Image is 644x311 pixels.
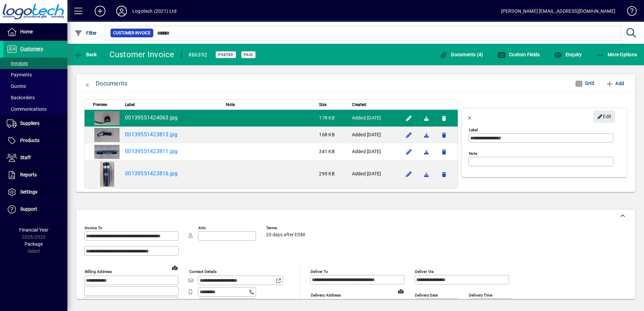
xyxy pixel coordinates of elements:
mat-label: Deliver via [415,269,433,274]
a: Download [421,169,432,180]
span: Customer Invoice [113,30,151,36]
span: Back [74,52,97,57]
mat-label: Invoice To [85,226,102,230]
mat-label: Attn [198,226,206,230]
a: Settings [3,184,67,201]
span: Note [226,101,235,108]
span: Products [20,138,39,143]
mat-label: Delivery date [415,293,438,298]
button: Enquiry [552,48,583,61]
button: Remove [439,113,449,124]
button: Add [89,5,111,17]
span: Suppliers [20,120,39,126]
a: Download [421,130,432,140]
app-page-header-button: Back [67,48,104,61]
span: Invoices [7,61,28,66]
span: Grid [575,78,594,89]
span: Paid [244,53,253,57]
span: Enquiry [554,52,582,57]
span: Package [25,241,43,247]
button: Back [73,48,99,61]
a: Knowledge Base [622,1,636,23]
div: Logotech (2021) Ltd [132,6,176,16]
span: Filter [74,30,97,36]
button: Close [79,75,96,92]
button: Profile [111,5,132,17]
div: 295 KB [319,170,344,177]
span: Label [125,101,135,108]
a: Backorders [3,92,67,103]
div: 341 KB [319,148,344,155]
a: Staff [3,149,67,166]
mat-label: Label [469,128,478,132]
span: Preview [93,101,107,108]
a: Quotes [3,80,67,92]
span: Created [352,101,366,108]
span: Payments [7,72,32,77]
button: More Options [594,48,639,61]
a: Payments [3,69,67,80]
span: Edit [597,111,612,122]
button: Documents (4) [438,48,485,61]
a: 00139551423816.jpg [125,170,178,177]
button: Custom Fields [496,48,542,61]
a: 00139551423813.jpg [125,131,178,138]
a: 00139551424063.jpg [125,114,178,121]
button: Remove [439,169,449,180]
button: Edit [404,130,414,140]
button: Filter [73,27,99,39]
div: Added [DATE] [352,131,395,138]
div: [PERSON_NAME] [EMAIL_ADDRESS][DOMAIN_NAME] [501,6,615,16]
span: Custom Fields [497,52,540,57]
button: Edit [593,110,615,123]
button: Close [462,108,478,125]
div: Added [DATE] [352,114,395,121]
a: Support [3,201,67,218]
mat-label: Delivery time [469,293,492,298]
div: #86392 [188,49,207,60]
a: Invoices [3,58,67,69]
a: Products [3,132,67,149]
span: Terms [266,226,307,230]
span: More Options [596,52,637,57]
a: View on map [169,262,180,273]
span: Support [20,206,37,212]
mat-label: Deliver To [311,269,328,274]
div: Documents [96,78,127,89]
a: Download [421,146,432,157]
button: Edit [404,169,414,180]
span: Customers [20,46,43,51]
span: Backorders [7,95,35,100]
button: Edit [404,113,414,124]
span: Documents (4) [440,52,483,57]
span: Size [319,101,326,108]
span: Home [20,29,33,34]
button: Grid [570,77,600,90]
button: Add [603,77,627,90]
span: 20 days after EOM [266,232,305,238]
div: Added [DATE] [352,170,395,177]
span: Posted [218,53,233,57]
span: Settings [20,189,37,195]
span: Add [606,78,624,89]
button: Remove [439,146,449,157]
div: 178 KB [319,114,344,121]
button: Edit [404,146,414,157]
button: Remove [439,130,449,140]
a: Download [421,113,432,124]
span: Communications [7,106,46,112]
span: Reports [20,172,37,177]
a: View on map [395,286,406,297]
a: Suppliers [3,115,67,132]
div: Added [DATE] [352,148,395,155]
span: Staff [20,155,31,160]
div: Customer Invoice [109,49,174,60]
a: Communications [3,103,67,115]
a: Reports [3,167,67,183]
span: Financial Year [19,227,49,233]
mat-label: Note [469,151,477,156]
a: Home [3,24,67,40]
span: Quotes [7,83,26,89]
